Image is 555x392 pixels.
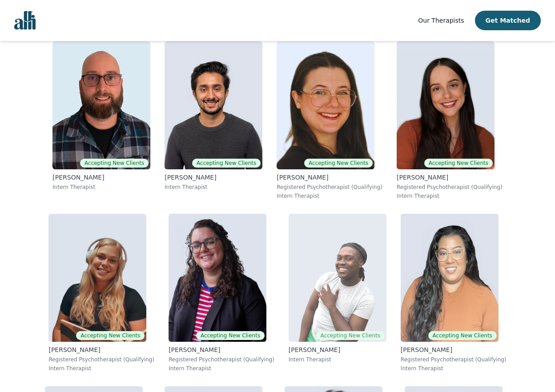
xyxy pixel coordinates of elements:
a: Our Therapists [418,15,464,26]
p: [PERSON_NAME] [169,345,274,354]
button: Get Matched [475,11,541,30]
p: [PERSON_NAME] [165,173,262,182]
p: Intern Therapist [169,365,274,372]
p: Registered Psychotherapist (Qualifying) [48,356,154,363]
img: Cayley_Hanson [169,214,266,342]
p: Intern Therapist [52,184,150,191]
a: Christina_PersaudAccepting New Clients[PERSON_NAME]Registered Psychotherapist (Qualifying)Intern ... [394,207,514,379]
p: Registered Psychotherapist (Qualifying) [397,184,503,191]
img: Sarah_Wild [277,41,374,169]
img: Christina_Persaud [401,214,499,342]
a: Anthony_KusiAccepting New Clients[PERSON_NAME]Intern Therapist [282,207,394,379]
a: Sarah_WildAccepting New Clients[PERSON_NAME]Registered Psychotherapist (Qualifying)Intern Therapist [269,34,390,207]
p: Intern Therapist [48,365,154,372]
p: Intern Therapist [165,184,262,191]
span: Accepting New Clients [428,331,497,340]
p: [PERSON_NAME] [52,173,150,182]
p: Intern Therapist [401,365,507,372]
a: Daniel_MendesAccepting New Clients[PERSON_NAME]Intern Therapist [157,34,269,207]
img: Laura_Grohovac [397,41,495,169]
p: Intern Therapist [289,356,386,363]
a: Laura_GrohovacAccepting New Clients[PERSON_NAME]Registered Psychotherapist (Qualifying)Intern The... [390,34,510,207]
span: Accepting New Clients [80,159,149,168]
img: Daniel_Mendes [165,41,262,169]
a: Cayley_HansonAccepting New Clients[PERSON_NAME]Registered Psychotherapist (Qualifying)Intern Ther... [161,207,282,379]
img: Emerald_Weninger [48,214,146,342]
span: Accepting New Clients [316,331,385,340]
p: [PERSON_NAME] [277,173,382,182]
p: [PERSON_NAME] [397,173,503,182]
p: [PERSON_NAME] [289,345,386,354]
p: [PERSON_NAME] [401,345,507,354]
img: Anthony_Kusi [289,214,386,342]
a: Benjamin_BedeckiAccepting New Clients[PERSON_NAME]Intern Therapist [45,34,157,207]
span: Accepting New Clients [192,159,261,168]
span: Accepting New Clients [76,331,145,340]
p: Intern Therapist [397,192,503,200]
p: [PERSON_NAME] [48,345,154,354]
span: Accepting New Clients [304,159,373,168]
span: Accepting New Clients [424,159,493,168]
img: alli logo [14,11,36,30]
p: Registered Psychotherapist (Qualifying) [277,184,382,191]
span: Accepting New Clients [196,331,265,340]
p: Registered Psychotherapist (Qualifying) [401,356,507,363]
p: Intern Therapist [277,192,382,200]
p: Registered Psychotherapist (Qualifying) [169,356,274,363]
a: Emerald_WeningerAccepting New Clients[PERSON_NAME]Registered Psychotherapist (Qualifying)Intern T... [41,207,161,379]
img: Benjamin_Bedecki [52,41,150,169]
span: Our Therapists [418,17,464,24]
